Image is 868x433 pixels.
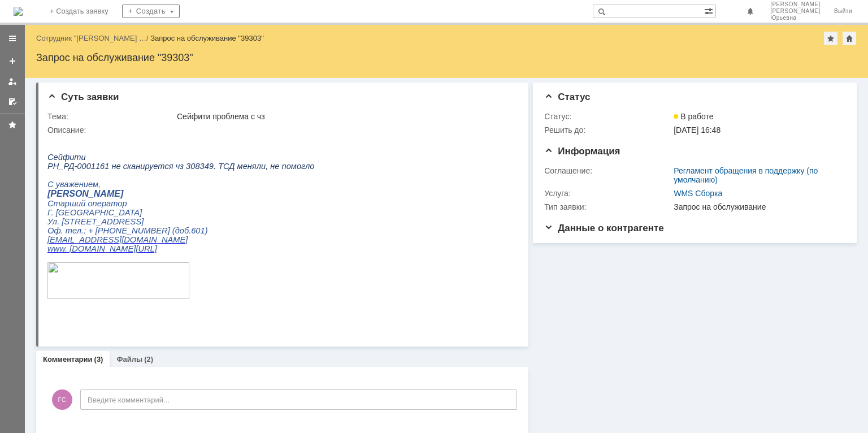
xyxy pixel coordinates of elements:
div: Создать [122,5,180,18]
div: Сделать домашней страницей [843,32,856,45]
div: Услуга: [544,189,671,198]
div: Решить до: [544,125,671,135]
a: WMS Сборка [674,189,722,198]
a: Регламент обращения в поддержку (по умолчанию) [674,166,818,184]
div: Добавить в избранное [824,32,837,45]
span: [PERSON_NAME] [770,1,821,8]
span: Расширенный поиск [704,5,715,16]
div: (3) [94,355,103,363]
div: Статус: [544,112,671,121]
div: (2) [144,355,153,363]
span: Юрьевна [770,15,821,21]
a: Комментарии [43,355,93,363]
div: Сейфити проблема с чз [177,112,513,121]
a: Мои согласования [3,93,21,111]
a: Мои заявки [3,72,21,90]
div: Запрос на обслуживание "39303" [150,34,264,42]
div: / [36,34,150,42]
span: [PERSON_NAME] [770,8,821,15]
span: ГС [52,389,72,410]
span: Суть заявки [47,92,119,102]
a: Перейти на домашнюю страницу [14,7,23,16]
span: Информация [544,146,620,157]
div: Тип заявки: [544,202,671,211]
div: Описание: [47,125,515,135]
span: [DATE] 16:48 [674,125,721,135]
div: Запрос на обслуживание [674,202,840,211]
div: Запрос на обслуживание "39303" [36,52,857,63]
div: Соглашение: [544,166,671,175]
a: Сотрудник "[PERSON_NAME] … [36,34,146,42]
img: logo [14,7,23,16]
a: Файлы [116,355,142,363]
span: В работе [674,112,713,121]
div: Тема: [47,112,175,121]
a: Создать заявку [3,52,21,70]
span: Статус [544,92,590,102]
span: Данные о контрагенте [544,223,664,233]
